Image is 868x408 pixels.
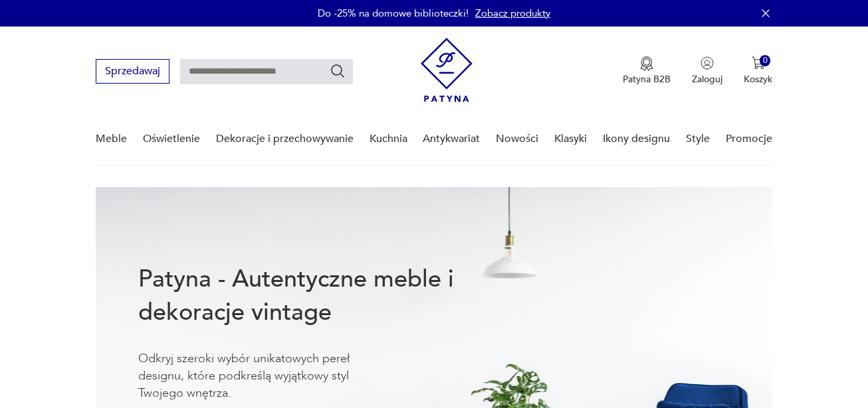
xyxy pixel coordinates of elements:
[475,7,550,20] a: Zobacz produkty
[143,113,200,165] a: Oświetlenie
[330,63,346,79] button: Szukaj
[623,56,671,86] button: Patyna B2B
[138,263,497,329] h1: Patyna - Autentyczne meble i dekoracje vintage
[623,73,671,86] p: Patyna B2B
[701,56,714,70] img: Ikonka użytkownika
[423,113,480,165] a: Antykwariat
[726,113,772,165] a: Promocje
[96,113,127,165] a: Meble
[744,73,772,86] p: Koszyk
[496,113,538,165] a: Nowości
[623,56,671,86] a: Ikona medaluPatyna B2B
[686,113,710,165] a: Style
[692,56,722,86] button: Zaloguj
[370,113,407,165] a: Kuchnia
[96,68,169,77] a: Sprzedawaj
[421,38,473,102] img: Patyna - sklep z meblami i dekoracjami vintage
[216,113,354,165] a: Dekoracje i przechowywanie
[744,56,772,86] button: 0Koszyk
[640,56,653,71] img: Ikona medalu
[554,113,587,165] a: Klasyki
[760,55,771,66] div: 0
[603,113,670,165] a: Ikony designu
[138,350,391,402] p: Odkryj szeroki wybór unikatowych pereł designu, które podkreślą wyjątkowy styl Twojego wnętrza.
[96,59,169,84] button: Sprzedawaj
[752,56,765,70] img: Ikona koszyka
[692,73,722,86] p: Zaloguj
[318,7,469,20] p: Do -25% na domowe biblioteczki!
